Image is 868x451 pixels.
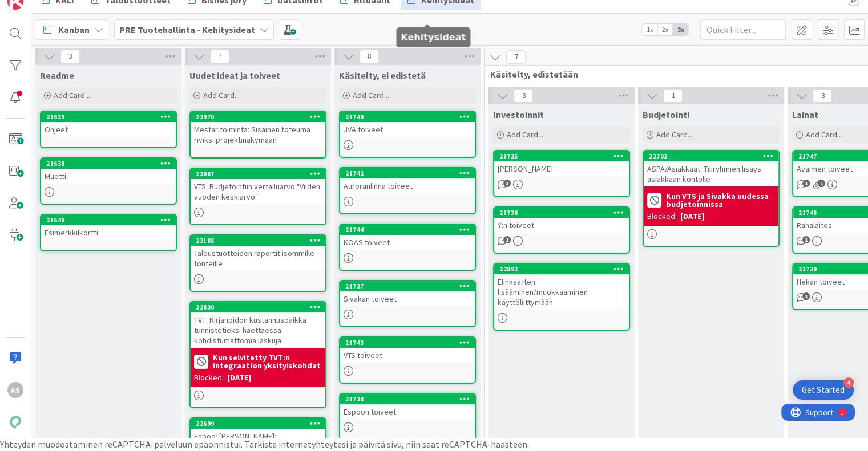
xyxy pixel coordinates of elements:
div: 22702ASPA/Asiakkaat: Tiliryhmien lisäys asiakkaan kontolle [644,151,778,186]
span: 1 [802,236,810,243]
div: Mestaritoiminta: Sisäinen toteuma riviksi projektinäkymään [191,122,325,147]
div: 21735 [494,151,629,161]
div: 21640 [46,216,176,224]
div: ASPA/Asiakkaat: Tiliryhmien lisäys asiakkaan kontolle [644,161,778,186]
span: Lainat [792,109,818,120]
div: 22892 [499,265,629,273]
div: 21638 [41,159,176,169]
div: JVA toiveet [340,122,475,137]
div: 23087VTS: Budjetointiin vertailuarvo "Viiden vuoden keskiarvo" [191,169,325,204]
div: 21744 [345,226,475,234]
div: 21736 [499,209,629,217]
div: 21738 [340,394,475,404]
div: Espoon toiveet [340,404,475,419]
div: 21742 [345,169,475,177]
div: 21640Esimerkkilkortti [41,215,176,240]
div: 21735 [499,152,629,160]
b: Kun selvitetty TVT:n integraation yksityiskohdat [213,354,322,369]
input: Quick Filter... [700,19,786,40]
div: 21743 [345,339,475,347]
div: 22699 [196,420,325,428]
div: 21740 [340,112,475,122]
span: Add Card... [507,129,543,140]
span: Budjetointi [643,109,689,120]
span: 1 [802,180,810,187]
div: Get Started [802,384,845,396]
span: Investoinnit [493,109,544,120]
span: Uudet ideat ja toiveet [189,70,280,81]
div: 21640 [41,215,176,225]
div: 21735[PERSON_NAME] [494,151,629,176]
span: 8 [360,50,379,63]
div: TVT: Kirjanpidon kustannuspaikka tunnistetieksi haettaessa kohdistumattomia laskuja [191,312,325,348]
div: 23188 [196,237,325,245]
div: 22702 [644,151,778,161]
div: Auroranlinna toiveet [340,178,475,193]
div: 22830 [191,302,325,312]
h5: Kehitysideat [401,32,466,43]
div: 21736Y:n toiveet [494,208,629,233]
div: 21639 [46,113,176,121]
div: Esimerkkilkortti [41,225,176,240]
div: 22830TVT: Kirjanpidon kustannuspaikka tunnistetieksi haettaessa kohdistumattomia laskuja [191,302,325,348]
div: 21639Ohjeet [41,112,176,137]
div: 23188Taloustuotteiden raportit isommille fonteille [191,235,325,271]
div: 21736 [494,208,629,218]
div: KOAS toiveet [340,235,475,250]
span: Add Card... [656,129,693,140]
div: Open Get Started checklist, remaining modules: 4 [793,380,854,400]
div: 23970 [191,112,325,122]
div: Sivakan toiveet [340,291,475,306]
span: Add Card... [806,129,842,140]
div: 4 [843,377,854,388]
span: Readme [40,70,74,81]
span: Käsitelty, ei edistetä [339,70,426,81]
div: 21638 [46,160,176,168]
span: 3 [813,89,832,103]
div: Muotti [41,169,176,184]
div: 23087 [191,169,325,179]
div: 21743VTS toiveet [340,338,475,363]
div: 21740JVA toiveet [340,112,475,137]
span: 7 [506,50,526,64]
div: Ohjeet [41,122,176,137]
div: Y:n toiveet [494,218,629,233]
div: 21738Espoon toiveet [340,394,475,419]
div: [DATE] [680,210,704,222]
div: 21737 [345,282,475,290]
div: 1 [59,5,62,14]
div: 22699 [191,419,325,429]
div: 21744KOAS toiveet [340,225,475,250]
img: avatar [7,414,23,430]
div: 21743 [340,338,475,348]
span: Add Card... [353,90,389,100]
span: Add Card... [54,90,90,100]
span: Kanban [58,23,90,36]
div: 23087 [196,170,325,178]
div: 22702 [649,152,778,160]
div: 21742Auroranlinna toiveet [340,168,475,193]
div: 22830 [196,303,325,311]
span: 1 [818,180,825,187]
span: 1x [642,24,657,35]
div: 21737 [340,281,475,291]
div: 21742 [340,168,475,178]
div: Blocked: [194,372,224,384]
span: 3x [673,24,688,35]
div: Elinkaarten lisääminen/muokkaaminen käyttöliittymään [494,274,629,310]
div: VTS: Budjetointiin vertailuarvo "Viiden vuoden keskiarvo" [191,179,325,204]
span: Add Card... [203,90,240,100]
div: 21744 [340,225,475,235]
div: 21737Sivakan toiveet [340,281,475,306]
div: 21740 [345,113,475,121]
span: 1 [503,180,511,187]
div: 22892Elinkaarten lisääminen/muokkaaminen käyttöliittymään [494,264,629,310]
b: Kun VTS ja Sivakka uudessa budjetoinnissa [666,192,775,208]
span: 3 [514,89,533,103]
span: 1 [503,236,511,243]
div: Taloustuotteiden raportit isommille fonteille [191,246,325,271]
span: 7 [210,50,229,63]
span: 2x [657,24,673,35]
div: Blocked: [647,210,677,222]
div: 23970Mestaritoiminta: Sisäinen toteuma riviksi projektinäkymään [191,112,325,147]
